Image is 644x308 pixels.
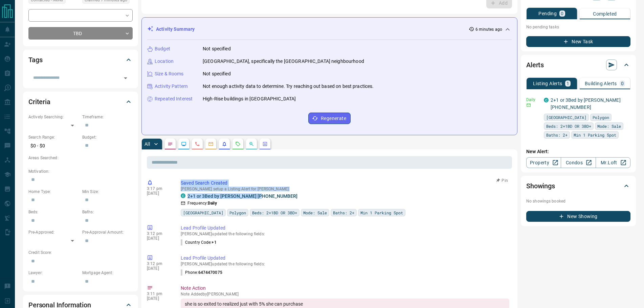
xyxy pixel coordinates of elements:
[181,269,222,276] p: Phone :
[181,224,509,232] p: Lead Profile Updated
[546,132,568,138] span: Baths: 2+
[597,123,621,129] span: Mode: Sale
[526,97,540,103] p: Daily
[183,209,223,216] span: [GEOGRAPHIC_DATA]
[28,114,79,120] p: Actively Searching:
[28,27,133,40] div: TBD
[82,134,133,140] p: Budget:
[181,262,509,266] p: [PERSON_NAME] updated the following fields:
[28,189,79,195] p: Home Type:
[195,141,200,147] svg: Calls
[28,270,79,276] p: Lawyer:
[28,250,133,256] p: Credit Score:
[544,98,549,102] div: condos.ca
[147,291,171,296] p: 3:11 pm
[155,58,174,65] p: Location
[203,58,364,65] p: [GEOGRAPHIC_DATA], specifically the [GEOGRAPHIC_DATA] neighbourhood
[28,94,133,110] div: Criteria
[526,36,630,47] button: New Task
[526,60,544,70] h2: Alerts
[28,52,133,68] div: Tags
[526,148,630,155] p: New Alert:
[546,114,586,121] span: [GEOGRAPHIC_DATA]
[229,209,246,216] span: Polygon
[252,209,297,216] span: Beds: 2+1BD OR 3BD+
[147,186,171,191] p: 3:17 pm
[574,132,616,138] span: Min 1 Parking Spot
[181,193,185,198] div: condos.ca
[303,209,327,216] span: Mode: Sale
[593,114,609,121] span: Polygon
[203,70,231,77] p: Not specified
[155,95,193,102] p: Repeated Interest
[28,168,133,174] p: Motivation:
[360,209,403,216] span: Min 1 Parking Spot
[82,270,133,276] p: Mortgage Agent:
[147,231,171,236] p: 3:12 pm
[28,134,79,140] p: Search Range:
[492,177,512,184] button: Pin
[28,96,50,107] h2: Criteria
[561,11,563,16] p: 0
[147,266,171,271] p: [DATE]
[203,45,231,52] p: Not specified
[181,141,186,147] svg: Lead Browsing Activity
[526,181,555,191] h2: Showings
[551,97,621,110] a: 2+1 or 3Bed by [PERSON_NAME] [PHONE_NUMBER]
[621,81,624,86] p: 0
[28,155,133,161] p: Areas Searched:
[596,157,630,168] a: Mr.Loft
[181,232,509,236] p: [PERSON_NAME] updated the following fields:
[82,209,133,215] p: Baths:
[156,26,195,33] p: Activity Summary
[249,141,254,147] svg: Opportunities
[121,73,130,83] button: Open
[147,261,171,266] p: 3:12 pm
[546,123,591,129] span: Beds: 2+1BD OR 3BD+
[203,95,296,102] p: High-Rise buildings in [GEOGRAPHIC_DATA]
[235,141,241,147] svg: Requests
[181,239,217,245] p: Country Code :
[593,11,617,16] p: Completed
[147,191,171,196] p: [DATE]
[212,240,216,245] span: +1
[147,236,171,241] p: [DATE]
[222,141,227,147] svg: Listing Alerts
[526,178,630,194] div: Showings
[82,229,133,235] p: Pre-Approval Amount:
[526,157,561,168] a: Property
[561,157,596,168] a: Condos
[308,113,351,124] button: Regenerate
[585,81,617,86] p: Building Alerts
[145,142,150,146] p: All
[181,187,509,191] p: [PERSON_NAME] setup a Listing Alert for [PERSON_NAME]
[181,180,509,187] p: Saved Search Created
[262,141,268,147] svg: Agent Actions
[28,140,79,151] p: $0 - $0
[526,198,630,204] p: No showings booked
[155,45,170,52] p: Budget
[181,255,509,262] p: Lead Profile Updated
[208,201,217,206] strong: Daily
[567,81,569,86] p: 1
[28,209,79,215] p: Beds:
[187,200,217,206] p: Frequency:
[526,57,630,73] div: Alerts
[538,11,557,16] p: Pending
[147,23,512,35] div: Activity Summary6 minutes ago
[82,114,133,120] p: Timeframe:
[533,81,562,86] p: Listing Alerts
[203,83,374,90] p: Not enough activity data to determine. Try reaching out based on best practices.
[198,270,222,275] span: 6474470075
[526,211,630,222] button: New Showing
[526,22,630,32] p: No pending tasks
[82,189,133,195] p: Min Size:
[526,103,531,108] svg: Email
[155,83,188,90] p: Activity Pattern
[147,296,171,301] p: [DATE]
[187,193,297,199] a: 2+1 or 3Bed by [PERSON_NAME] [PHONE_NUMBER]
[181,292,509,297] p: Note Added by [PERSON_NAME]
[475,26,502,32] p: 6 minutes ago
[28,229,79,235] p: Pre-Approved:
[155,70,184,77] p: Size & Rooms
